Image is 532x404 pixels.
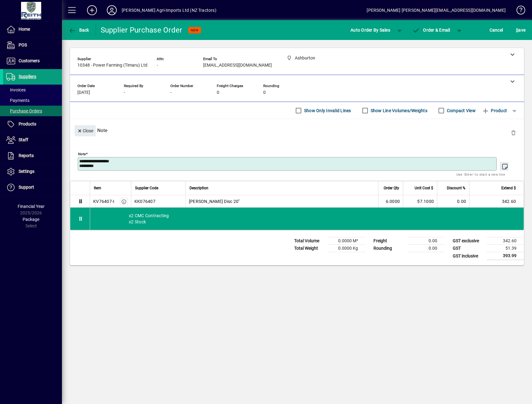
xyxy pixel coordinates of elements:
[446,108,476,114] label: Compact View
[90,208,524,230] div: x2 CMC Contracting x2 Stock
[3,148,62,164] a: Reports
[170,90,172,95] span: -
[6,108,42,113] span: Purchase Orders
[157,63,158,68] span: -
[93,198,114,204] div: KV76407-I
[482,106,507,116] span: Product
[135,185,158,191] span: Supplier Code
[469,195,524,208] td: 342.60
[488,24,505,36] button: Cancel
[62,24,96,36] app-page-header-button: Back
[506,130,521,135] app-page-header-button: Delete
[3,180,62,195] a: Support
[291,237,328,245] td: Total Volume
[514,24,527,36] button: Save
[3,85,62,95] a: Invoices
[18,204,45,209] span: Financial Year
[131,195,185,208] td: KK076407
[403,195,437,208] td: 57.1000
[367,5,506,15] div: [PERSON_NAME] [PERSON_NAME][EMAIL_ADDRESS][DOMAIN_NAME]
[82,5,102,16] button: Add
[3,132,62,148] a: Staff
[19,74,36,79] span: Suppliers
[191,28,198,32] span: NEW
[303,108,351,114] label: Show Only Invalid Lines
[77,63,147,68] span: 10348 - Power Farming (Timaru) Ltd
[3,106,62,116] a: Purchase Orders
[19,27,30,32] span: Home
[370,245,408,252] td: Rounding
[73,128,97,133] app-page-header-button: Close
[501,185,516,191] span: Extend $
[516,28,518,33] span: S
[487,252,524,260] td: 393.99
[479,105,510,116] button: Product
[450,245,487,252] td: GST
[94,185,101,191] span: Item
[516,25,525,35] span: ave
[415,185,433,191] span: Unit Cost $
[291,245,328,252] td: Total Weight
[101,25,182,35] div: Supplier Purchase Order
[512,1,524,21] a: Knowledge Base
[450,237,487,245] td: GST exclusive
[19,42,27,47] span: POS
[75,125,96,136] button: Close
[217,90,219,95] span: 0
[328,237,365,245] td: 0.0000 M³
[369,108,427,114] label: Show Line Volumes/Weights
[3,164,62,179] a: Settings
[6,98,29,103] span: Payments
[122,5,216,15] div: [PERSON_NAME] Agri-Imports Ltd (NZ Tractors)
[67,24,91,36] button: Back
[263,90,266,95] span: 0
[347,24,393,36] button: Auto Order By Sales
[23,217,39,222] span: Package
[450,252,487,260] td: GST inclusive
[456,171,505,178] mat-hint: Use 'Enter' to start a new line
[6,87,26,92] span: Invoices
[370,237,408,245] td: Freight
[487,245,524,252] td: 51.39
[19,185,34,190] span: Support
[328,245,365,252] td: 0.0000 Kg
[3,95,62,106] a: Payments
[409,24,453,36] button: Order & Email
[77,90,90,95] span: [DATE]
[102,5,122,16] button: Profile
[408,245,445,252] td: 0.00
[3,53,62,69] a: Customers
[3,22,62,37] a: Home
[447,185,465,191] span: Discount %
[68,28,89,33] span: Back
[506,125,521,140] button: Delete
[378,195,403,208] td: 6.0000
[78,152,86,156] mat-label: Note
[412,28,450,33] span: Order & Email
[3,116,62,132] a: Products
[189,198,240,204] span: [PERSON_NAME] Disc 20''
[351,25,390,35] span: Auto Order By Sales
[203,63,272,68] span: [EMAIL_ADDRESS][DOMAIN_NAME]
[124,90,125,95] span: -
[70,119,524,142] div: Note
[19,153,34,158] span: Reports
[19,137,28,142] span: Staff
[19,121,36,126] span: Products
[437,195,469,208] td: 0.00
[408,237,445,245] td: 0.00
[19,58,40,63] span: Customers
[19,169,34,174] span: Settings
[77,126,93,136] span: Close
[487,237,524,245] td: 342.60
[3,37,62,53] a: POS
[384,185,399,191] span: Order Qty
[490,25,503,35] span: Cancel
[190,185,208,191] span: Description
